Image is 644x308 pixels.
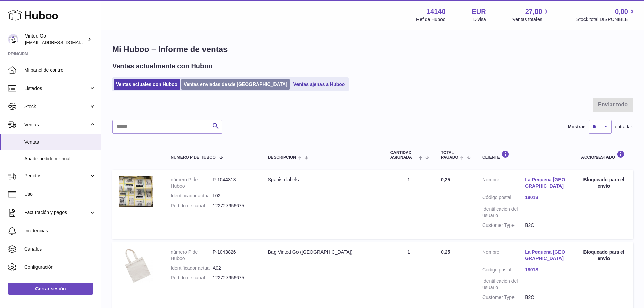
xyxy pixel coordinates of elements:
dd: L02 [213,193,255,199]
span: 0,25 [441,177,450,182]
label: Mostrar [568,124,585,130]
div: Vinted Go [25,33,86,46]
dt: Nombre [482,176,525,191]
a: Ventas actuales con Huboo [114,79,180,90]
dt: Identificación del usuario [482,206,525,219]
dt: Identificador actual [171,265,213,271]
div: Spanish labels [268,176,377,183]
strong: EUR [472,7,486,16]
span: 27,00 [525,7,542,16]
a: 18013 [525,194,568,201]
a: 0,00 Stock total DISPONIBLE [576,7,636,23]
dt: Código postal [482,267,525,275]
span: Incidencias [24,228,96,234]
div: Bag Vinted Go ([GEOGRAPHIC_DATA]) [268,249,377,255]
span: 0,00 [615,7,628,16]
a: 18013 [525,267,568,273]
dt: Pedido de canal [171,275,213,281]
dt: Customer Type [482,294,525,301]
span: Stock total DISPONIBLE [576,16,636,23]
span: Listados [24,85,89,92]
span: Total pagado [441,151,458,160]
span: Canales [24,246,96,252]
dt: número P de Huboo [171,249,213,262]
span: Cantidad ASIGNADA [390,151,417,160]
dd: 122727956675 [213,275,255,281]
dt: Pedido de canal [171,203,213,209]
img: 1746788087.png [119,176,153,207]
div: Ref de Huboo [416,16,445,23]
div: Divisa [473,16,486,23]
a: La Pequena [GEOGRAPHIC_DATA] [525,249,568,262]
td: 1 [384,170,434,238]
span: Pedidos [24,173,89,179]
a: La Pequena [GEOGRAPHIC_DATA] [525,176,568,189]
span: [EMAIL_ADDRESS][DOMAIN_NAME] [25,40,99,45]
span: Stock [24,103,89,110]
dt: número P de Huboo [171,176,213,189]
h1: Mi Huboo – Informe de ventas [112,44,633,55]
div: Cliente [482,150,568,160]
dd: B2C [525,294,568,301]
dd: 122727956675 [213,203,255,209]
span: Ventas [24,122,89,128]
span: Uso [24,191,96,197]
dt: Nombre [482,249,525,263]
span: entradas [615,124,633,130]
span: Añadir pedido manual [24,156,96,162]
dt: Customer Type [482,222,525,229]
dt: Identificación del usuario [482,278,525,291]
div: Acción/Estado [581,150,626,160]
a: Cerrar sesión [8,283,93,295]
span: Mi panel de control [24,67,96,73]
span: Ventas totales [512,16,550,23]
strong: 14140 [427,7,446,16]
span: 0,25 [441,249,450,255]
span: Descripción [268,155,296,160]
a: Ventas enviadas desde [GEOGRAPHIC_DATA] [181,79,290,90]
img: internalAdmin-14140@internal.huboo.com [8,34,18,44]
dd: A02 [213,265,255,271]
img: 141401752071770.png [119,249,153,283]
dt: Identificador actual [171,193,213,199]
dd: B2C [525,222,568,229]
span: Facturación y pagos [24,209,89,216]
div: Bloqueado para el envío [581,249,626,262]
a: Ventas ajenas a Huboo [291,79,348,90]
span: Configuración [24,264,96,270]
dd: P-1044313 [213,176,255,189]
dt: Código postal [482,194,525,203]
span: número P de Huboo [171,155,215,160]
span: Ventas [24,139,96,145]
dd: P-1043826 [213,249,255,262]
a: 27,00 Ventas totales [512,7,550,23]
div: Bloqueado para el envío [581,176,626,189]
h2: Ventas actualmente con Huboo [112,62,213,71]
